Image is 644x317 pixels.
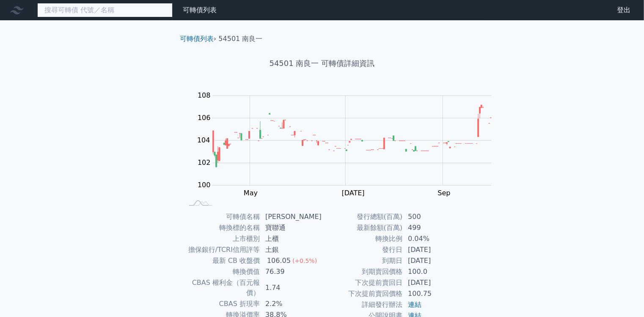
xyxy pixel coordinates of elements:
[322,299,403,310] td: 詳細發行辦法
[244,189,258,197] tspan: May
[260,298,322,309] td: 2.2%
[265,256,292,266] div: 106.05
[219,34,263,44] li: 54501 南良一
[198,158,211,167] tspan: 102
[37,3,173,17] input: 搜尋可轉債 代號／名稱
[183,244,260,255] td: 擔保銀行/TCRI信用評等
[180,35,214,43] a: 可轉債列表
[408,301,421,309] a: 連結
[183,211,260,222] td: 可轉債名稱
[213,105,492,167] g: Series
[260,222,322,233] td: 寶聯通
[322,233,403,244] td: 轉換比例
[322,211,403,222] td: 發行總額(百萬)
[322,222,403,233] td: 最新餘額(百萬)
[180,34,216,44] li: ›
[322,288,403,299] td: 下次提前賣回價格
[260,211,322,222] td: [PERSON_NAME]
[292,257,317,264] span: (+0.5%)
[322,244,403,255] td: 發行日
[173,57,471,69] h1: 54501 南良一 可轉債詳細資訊
[403,277,461,288] td: [DATE]
[342,189,365,197] tspan: [DATE]
[260,277,322,298] td: 1.74
[438,189,451,197] tspan: Sep
[198,181,211,189] tspan: 100
[198,114,211,122] tspan: 106
[403,288,461,299] td: 100.75
[322,277,403,288] td: 下次提前賣回日
[403,266,461,277] td: 100.0
[193,91,504,197] g: Chart
[260,244,322,255] td: 土銀
[403,244,461,255] td: [DATE]
[322,266,403,277] td: 到期賣回價格
[183,233,260,244] td: 上市櫃別
[260,266,322,277] td: 76.39
[197,136,210,144] tspan: 104
[403,233,461,244] td: 0.04%
[198,91,211,99] tspan: 108
[183,6,217,14] a: 可轉債列表
[403,255,461,266] td: [DATE]
[183,298,260,309] td: CBAS 折現率
[183,255,260,266] td: 最新 CB 收盤價
[260,233,322,244] td: 上櫃
[183,277,260,298] td: CBAS 權利金（百元報價）
[183,266,260,277] td: 轉換價值
[183,222,260,233] td: 轉換標的名稱
[610,3,637,17] a: 登出
[403,211,461,222] td: 500
[322,255,403,266] td: 到期日
[403,222,461,233] td: 499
